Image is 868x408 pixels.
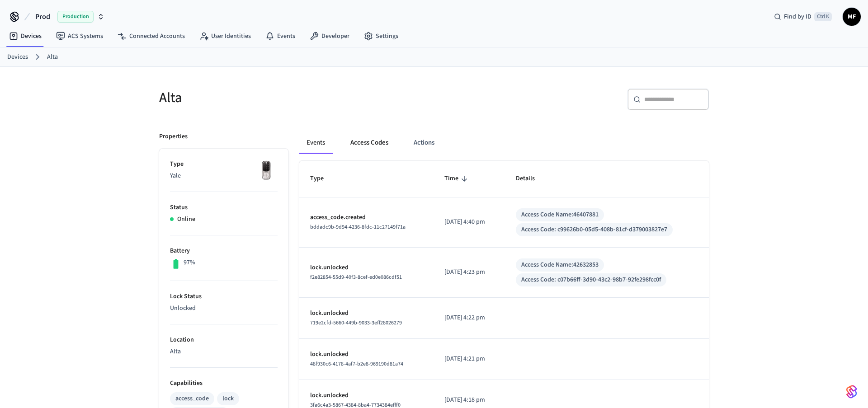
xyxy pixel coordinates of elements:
p: Properties [159,132,188,141]
div: Access Code: c07b66ff-3d90-43c2-98b7-92fe298fcc0f [521,275,661,285]
p: [DATE] 4:18 pm [444,395,494,405]
p: lock.unlocked [310,263,423,272]
p: Lock Status [170,292,278,301]
div: Find by IDCtrl K [767,9,839,25]
p: lock.unlocked [310,391,423,400]
button: Access Codes [343,132,396,154]
span: 719e2cfd-5660-449b-9033-3eff28026279 [310,319,402,327]
button: Actions [406,132,442,154]
p: Status [170,203,278,212]
a: Developer [302,28,357,44]
img: SeamLogoGradient.69752ec5.svg [846,385,857,399]
p: lock.unlocked [310,309,423,318]
span: bddadc9b-9d94-4236-8fdc-11c27149f71a [310,223,406,231]
p: [DATE] 4:21 pm [444,354,494,364]
span: f2e82854-55d9-40f3-8cef-ed0e086cdf51 [310,273,402,281]
button: MF [843,8,861,26]
span: Prod [35,11,50,22]
span: Time [444,172,470,186]
p: Yale [170,171,278,181]
a: Alta [47,52,58,62]
a: Devices [7,52,28,62]
div: lock [222,394,234,403]
div: ant example [299,132,709,154]
p: Location [170,335,278,345]
span: Ctrl K [814,12,832,21]
span: 48f930c6-4178-4af7-b2e8-969190d81a74 [310,360,403,368]
span: Production [57,11,94,23]
div: Access Code Name: 46407881 [521,210,599,220]
span: Details [516,172,547,186]
a: Events [258,28,302,44]
span: Find by ID [784,12,811,21]
div: Access Code: c99626b0-05d5-408b-81cf-d379003827e7 [521,225,667,234]
span: MF [844,9,860,25]
p: [DATE] 4:40 pm [444,217,494,227]
a: ACS Systems [49,28,110,44]
h5: Alta [159,89,429,107]
img: Yale Assure Touchscreen Wifi Smart Lock, Satin Nickel, Front [255,159,278,182]
p: [DATE] 4:22 pm [444,313,494,323]
a: User Identities [192,28,258,44]
p: Online [177,215,195,224]
a: Connected Accounts [110,28,192,44]
p: Type [170,159,278,169]
a: Devices [2,28,49,44]
a: Settings [357,28,406,44]
button: Events [299,132,332,154]
p: [DATE] 4:23 pm [444,267,494,277]
p: Capabilities [170,379,278,388]
p: Unlocked [170,304,278,313]
p: access_code.created [310,213,423,222]
p: Battery [170,246,278,256]
span: Type [310,172,335,186]
p: Alta [170,347,278,356]
div: access_code [175,394,209,403]
p: lock.unlocked [310,350,423,359]
p: 97% [184,258,195,267]
div: Access Code Name: 42632853 [521,260,599,270]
